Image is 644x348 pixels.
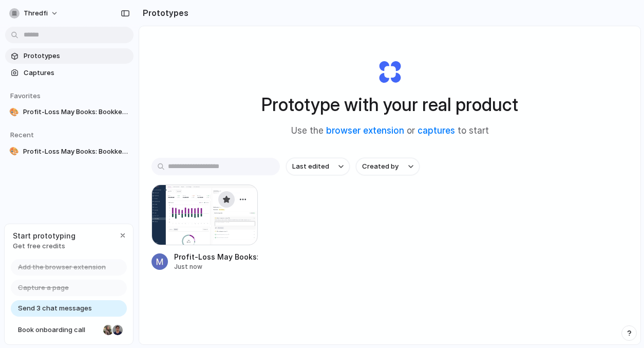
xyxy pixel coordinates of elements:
[9,107,19,117] div: 🎨
[291,124,489,138] span: Use the or to start
[261,91,518,118] h1: Prototype with your real product
[111,324,124,336] div: Christian Iacullo
[286,158,350,175] button: Last edited
[10,131,34,139] span: Recent
[174,251,258,262] div: Profit-Loss May Books: Bookkeeping Docs & Tasks
[24,8,48,19] span: thredfi
[18,262,106,272] span: Add the browser extension
[13,241,75,251] span: Get free credits
[362,161,399,172] span: Created by
[174,262,258,271] div: Just now
[23,146,129,157] span: Profit-Loss May Books: Bookkeeping Docs & Tasks
[418,125,455,136] a: captures
[9,146,19,157] div: 🎨
[24,51,129,61] span: Prototypes
[5,144,134,159] a: 🎨Profit-Loss May Books: Bookkeeping Docs & Tasks
[18,303,92,314] span: Send 3 chat messages
[102,324,115,336] div: Nicole Kubica
[11,322,127,338] a: Book onboarding call
[139,7,188,19] h2: Prototypes
[10,91,41,100] span: Favorites
[5,65,134,81] a: Captures
[5,5,64,22] button: thredfi
[5,104,134,120] a: 🎨Profit-Loss May Books: Bookkeeping Docs & Tasks
[151,185,258,271] a: Profit-Loss May Books: Bookkeeping Docs & TasksProfit-Loss May Books: Bookkeeping Docs & TasksJus...
[18,325,99,335] span: Book onboarding call
[356,158,420,175] button: Created by
[13,230,75,241] span: Start prototyping
[5,48,134,64] a: Prototypes
[18,283,69,293] span: Capture a page
[292,161,329,172] span: Last edited
[326,125,404,136] a: browser extension
[23,107,129,117] span: Profit-Loss May Books: Bookkeeping Docs & Tasks
[24,68,129,78] span: Captures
